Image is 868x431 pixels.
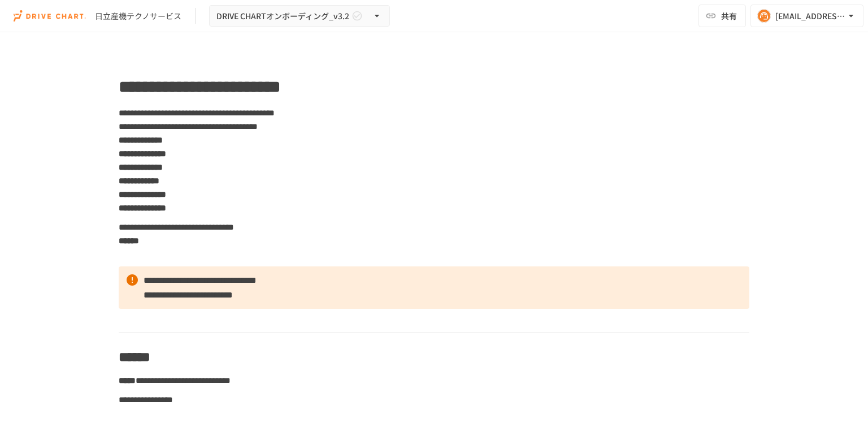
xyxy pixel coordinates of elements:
[14,7,86,25] img: i9VDDS9JuLRLX3JIUyK59LcYp6Y9cayLPHs4hOxMB9W
[698,5,746,27] button: 共有
[216,9,349,23] span: DRIVE CHARTオンボーディング_v3.2
[209,5,390,27] button: DRIVE CHARTオンボーディング_v3.2
[775,9,845,23] div: [EMAIL_ADDRESS][DOMAIN_NAME]
[750,5,863,27] button: [EMAIL_ADDRESS][DOMAIN_NAME]
[721,10,737,22] span: 共有
[95,10,181,22] div: 日立産機テクノサービス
